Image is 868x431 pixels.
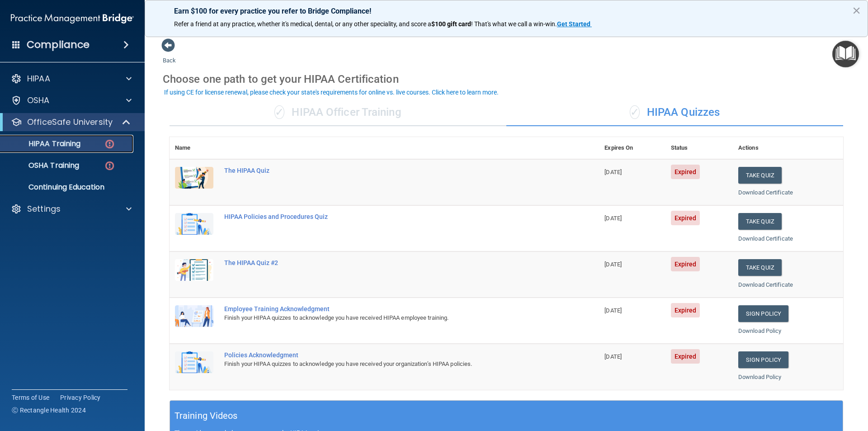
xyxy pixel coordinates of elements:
th: Status [665,137,733,159]
div: Policies Acknowledgment [224,351,554,359]
strong: $100 gift card [431,20,471,28]
a: Download Policy [738,327,782,334]
a: Settings [11,204,132,214]
span: [DATE] [604,307,622,314]
span: Expired [671,211,700,225]
div: The HIPAA Quiz [224,167,554,174]
a: Get Started [557,20,592,28]
div: HIPAA Quizzes [506,99,843,126]
div: Finish your HIPAA quizzes to acknowledge you have received HIPAA employee training. [224,313,554,323]
div: Finish your HIPAA quizzes to acknowledge you have received your organization’s HIPAA policies. [224,359,554,369]
th: Actions [733,137,843,159]
p: Continuing Education [6,183,129,192]
h5: Training Videos [175,408,238,424]
p: OfficeSafe University [27,117,113,128]
p: HIPAA Training [6,139,80,148]
p: HIPAA [27,73,50,84]
span: ! That's what we call a win-win. [471,20,557,28]
a: Download Certificate [738,189,793,196]
p: OSHA [27,95,50,106]
a: Sign Policy [738,305,788,322]
span: [DATE] [604,261,622,268]
span: ✓ [630,105,640,119]
div: HIPAA Officer Training [170,99,506,126]
strong: Get Started [557,20,590,28]
span: Expired [671,303,700,317]
a: OSHA [11,95,132,106]
button: Close [852,3,861,18]
div: Choose one path to get your HIPAA Certification [163,66,850,92]
p: Settings [27,204,61,214]
a: Privacy Policy [60,393,101,402]
span: Ⓒ Rectangle Health 2024 [12,406,86,415]
span: Expired [671,165,700,179]
p: OSHA Training [6,161,79,170]
span: ✓ [274,105,284,119]
button: If using CE for license renewal, please check your state's requirements for online vs. live cours... [163,88,500,97]
a: Download Certificate [738,281,793,288]
a: Download Certificate [738,235,793,242]
th: Expires On [599,137,665,159]
h4: Compliance [27,38,90,51]
span: Expired [671,257,700,271]
img: PMB logo [11,9,134,28]
div: The HIPAA Quiz #2 [224,259,554,266]
a: Back [163,46,176,64]
a: Sign Policy [738,351,788,368]
a: HIPAA [11,73,132,84]
img: danger-circle.6113f641.png [104,160,115,171]
div: Employee Training Acknowledgment [224,305,554,313]
button: Take Quiz [738,167,782,184]
a: Download Policy [738,374,782,380]
a: OfficeSafe University [11,117,131,128]
span: Expired [671,349,700,364]
div: If using CE for license renewal, please check your state's requirements for online vs. live cours... [164,89,499,95]
p: Earn $100 for every practice you refer to Bridge Compliance! [174,7,839,15]
button: Take Quiz [738,213,782,230]
span: [DATE] [604,215,622,222]
img: danger-circle.6113f641.png [104,138,115,150]
span: [DATE] [604,169,622,175]
button: Take Quiz [738,259,782,276]
a: Terms of Use [12,393,49,402]
div: HIPAA Policies and Procedures Quiz [224,213,554,220]
th: Name [170,137,219,159]
button: Open Resource Center [832,41,859,67]
span: Refer a friend at any practice, whether it's medical, dental, or any other speciality, and score a [174,20,431,28]
span: [DATE] [604,353,622,360]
